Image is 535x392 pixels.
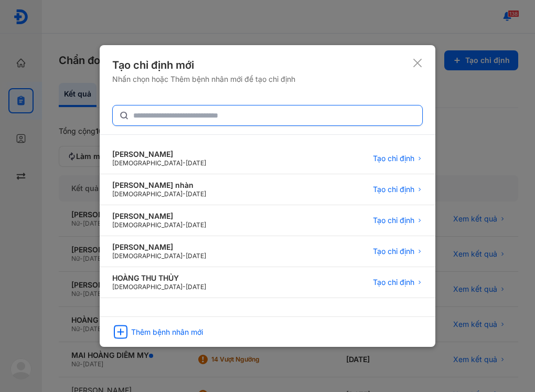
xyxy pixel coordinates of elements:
[186,252,206,260] span: [DATE]
[112,211,206,221] div: [PERSON_NAME]
[131,327,203,337] div: Thêm bệnh nhân mới
[186,283,206,291] span: [DATE]
[112,75,295,84] div: Nhấn chọn hoặc Thêm bệnh nhân mới để tạo chỉ định
[373,278,414,287] span: Tạo chỉ định
[183,221,186,229] span: -
[373,154,414,163] span: Tạo chỉ định
[373,185,414,194] span: Tạo chỉ định
[186,159,206,167] span: [DATE]
[373,247,414,256] span: Tạo chỉ định
[373,216,414,225] span: Tạo chỉ định
[112,150,206,159] div: [PERSON_NAME]
[183,190,186,198] span: -
[183,252,186,260] span: -
[112,159,183,167] span: [DEMOGRAPHIC_DATA]
[186,190,206,198] span: [DATE]
[112,181,206,190] div: [PERSON_NAME] nhàn
[112,58,295,72] div: Tạo chỉ định mới
[112,283,183,291] span: [DEMOGRAPHIC_DATA]
[112,190,183,198] span: [DEMOGRAPHIC_DATA]
[112,273,206,283] div: HOÀNG THU THỦY
[183,283,186,291] span: -
[186,221,206,229] span: [DATE]
[112,252,183,260] span: [DEMOGRAPHIC_DATA]
[183,159,186,167] span: -
[112,242,206,252] div: [PERSON_NAME]
[112,221,183,229] span: [DEMOGRAPHIC_DATA]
